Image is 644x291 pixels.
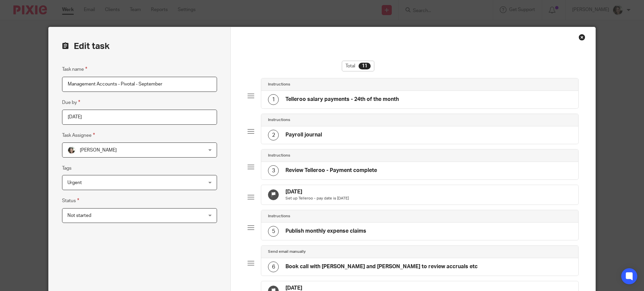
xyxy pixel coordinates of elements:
label: Task name [62,65,87,73]
div: 6 [268,261,279,272]
span: Not started [67,213,91,218]
h4: Payroll journal [285,131,322,138]
div: 1 [268,94,279,105]
h4: Instructions [268,153,290,158]
div: 11 [359,63,371,69]
h4: Book call with [PERSON_NAME] and [PERSON_NAME] to review accruals etc [285,263,478,270]
div: Total [342,61,374,71]
span: [PERSON_NAME] [80,148,117,153]
input: Pick a date [62,110,217,125]
div: Close this dialog window [579,34,585,41]
p: Set up Telleroo - pay date is [DATE] [285,196,349,201]
h4: Send email manually [268,249,306,254]
div: 3 [268,165,279,176]
div: 5 [268,226,279,237]
h2: Edit task [62,41,217,52]
h4: Instructions [268,82,290,87]
h4: Instructions [268,214,290,219]
label: Due by [62,99,80,106]
h4: Telleroo salary payments - 24th of the month [285,96,399,103]
h4: Instructions [268,117,290,123]
label: Status [62,197,79,205]
img: barbara-raine-.jpg [67,146,75,154]
span: Urgent [67,180,82,185]
label: Tags [62,165,71,172]
h4: Review Telleroo - Payment complete [285,167,377,174]
h4: Publish monthly expense claims [285,228,366,235]
h4: [DATE] [285,188,349,195]
label: Task Assignee [62,131,95,139]
div: 2 [268,130,279,140]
